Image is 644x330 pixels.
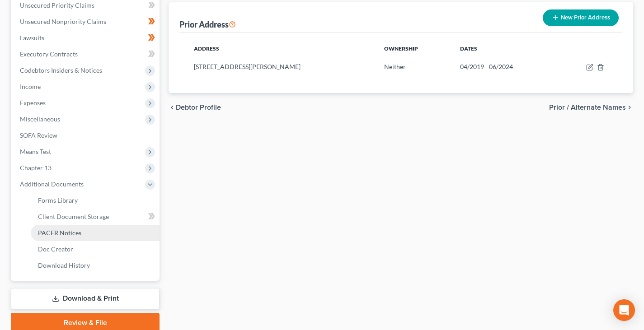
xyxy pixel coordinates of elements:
[20,99,46,107] span: Expenses
[169,104,221,111] button: chevron_left Debtor Profile
[176,104,221,111] span: Debtor Profile
[13,30,160,46] a: Lawsuits
[38,196,78,204] span: Forms Library
[543,9,619,26] button: New Prior Address
[20,131,57,139] span: SOFA Review
[20,164,52,172] span: Chapter 13
[31,225,160,241] a: PACER Notices
[187,40,377,58] th: Address
[613,299,635,321] div: Open Intercom Messenger
[38,245,73,253] span: Doc Creator
[38,213,109,220] span: Client Document Storage
[13,127,160,144] a: SOFA Review
[20,148,51,155] span: Means Test
[31,241,160,257] a: Doc Creator
[11,288,160,309] a: Download & Print
[549,104,633,111] button: Prior / Alternate Names chevron_right
[20,18,106,25] span: Unsecured Nonpriority Claims
[20,66,102,74] span: Codebtors Insiders & Notices
[20,180,84,188] span: Additional Documents
[187,58,377,75] td: [STREET_ADDRESS][PERSON_NAME]
[38,261,90,269] span: Download History
[20,1,94,9] span: Unsecured Priority Claims
[31,257,160,274] a: Download History
[169,104,176,111] i: chevron_left
[20,83,41,90] span: Income
[31,192,160,209] a: Forms Library
[453,58,559,75] td: 04/2019 - 06/2024
[453,40,559,58] th: Dates
[20,34,44,42] span: Lawsuits
[13,14,160,30] a: Unsecured Nonpriority Claims
[377,58,453,75] td: Neither
[377,40,453,58] th: Ownership
[549,104,626,111] span: Prior / Alternate Names
[179,19,236,30] div: Prior Address
[13,46,160,62] a: Executory Contracts
[20,115,60,123] span: Miscellaneous
[626,104,633,111] i: chevron_right
[31,209,160,225] a: Client Document Storage
[38,229,81,237] span: PACER Notices
[20,50,78,58] span: Executory Contracts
